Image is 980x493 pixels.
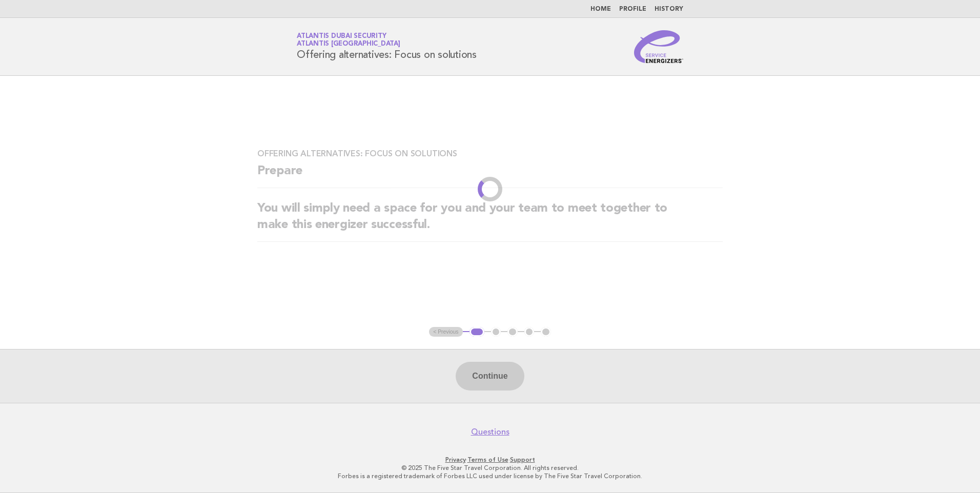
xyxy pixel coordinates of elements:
a: Support [510,456,535,463]
a: Home [590,6,611,12]
h2: Prepare [257,163,723,188]
a: Profile [619,6,646,12]
p: © 2025 The Five Star Travel Corporation. All rights reserved. [176,464,804,472]
h1: Offering alternatives: Focus on solutions [297,33,477,60]
span: Atlantis [GEOGRAPHIC_DATA] [297,41,400,48]
p: Forbes is a registered trademark of Forbes LLC used under license by The Five Star Travel Corpora... [176,472,804,480]
h2: You will simply need a space for you and your team to meet together to make this energizer succes... [257,200,723,242]
a: Atlantis Dubai SecurityAtlantis [GEOGRAPHIC_DATA] [297,33,400,47]
a: History [655,6,683,12]
a: Questions [471,427,509,437]
a: Terms of Use [467,456,508,463]
p: · · [176,456,804,464]
h3: Offering alternatives: Focus on solutions [257,149,723,159]
a: Privacy [445,456,466,463]
img: Service Energizers [634,30,683,63]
